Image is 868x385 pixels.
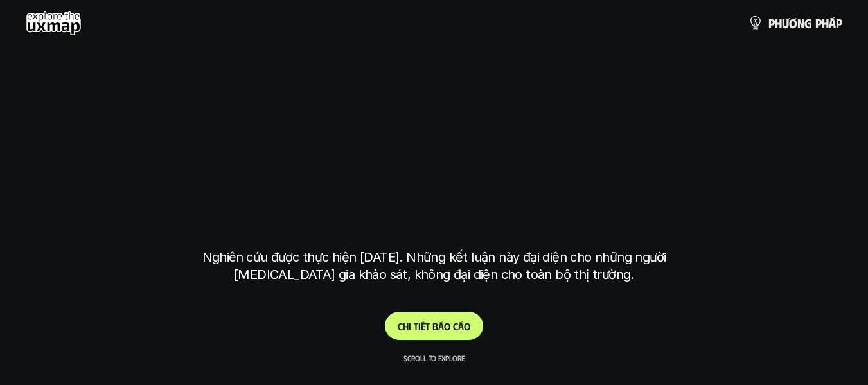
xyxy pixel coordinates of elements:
[782,16,789,30] span: ư
[438,320,444,332] span: á
[748,10,842,36] a: phươngpháp
[768,16,775,30] span: p
[775,16,782,30] span: h
[789,16,797,30] span: ơ
[398,320,403,332] span: C
[804,16,812,30] span: g
[822,16,829,30] span: h
[385,312,483,340] a: Chitiếtbáocáo
[403,354,465,363] p: Scroll to explore
[453,320,458,332] span: c
[193,249,675,283] p: Nghiên cứu được thực hiện [DATE]. Những kết luận này đại diện cho những người [MEDICAL_DATA] gia ...
[421,320,425,332] span: ế
[432,320,438,332] span: b
[425,320,430,332] span: t
[444,320,450,332] span: o
[403,320,409,332] span: h
[815,16,822,30] span: p
[390,44,488,58] h6: Kết quả nghiên cứu
[836,16,842,30] span: p
[409,320,411,332] span: i
[418,320,421,332] span: i
[829,16,836,30] span: á
[458,320,464,332] span: á
[200,67,669,121] h1: phạm vi công việc của
[414,320,418,332] span: t
[797,16,804,30] span: n
[464,320,470,332] span: o
[205,169,663,223] h1: tại [GEOGRAPHIC_DATA]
